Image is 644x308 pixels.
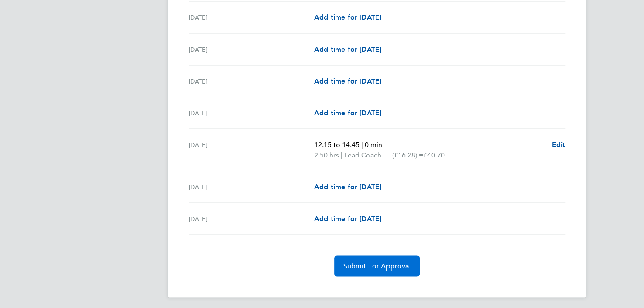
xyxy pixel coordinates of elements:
div: [DATE] [189,12,314,23]
a: Add time for [DATE] [314,107,381,118]
span: Lead Coach Rate [344,150,392,160]
span: Add time for [DATE] [314,13,381,21]
a: Add time for [DATE] [314,12,381,23]
a: Add time for [DATE] [314,181,381,192]
a: Edit [552,139,565,150]
span: 12:15 to 14:45 [314,140,359,148]
div: [DATE] [189,107,314,118]
span: (£16.28) = [392,151,424,159]
div: [DATE] [189,213,314,224]
div: [DATE] [189,181,314,192]
div: [DATE] [189,139,314,160]
span: | [341,151,342,159]
span: Add time for [DATE] [314,77,381,85]
span: Edit [552,140,565,148]
span: Add time for [DATE] [314,108,381,117]
a: Add time for [DATE] [314,44,381,54]
div: [DATE] [189,76,314,86]
span: | [361,140,363,148]
span: Submit For Approval [343,261,410,270]
span: Add time for [DATE] [314,45,381,53]
a: Add time for [DATE] [314,213,381,224]
button: Submit For Approval [334,255,419,276]
a: Add time for [DATE] [314,76,381,86]
div: [DATE] [189,44,314,54]
span: £40.70 [424,151,445,159]
span: Add time for [DATE] [314,214,381,222]
span: 2.50 hrs [314,151,339,159]
span: 0 min [365,140,382,148]
span: Add time for [DATE] [314,182,381,191]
